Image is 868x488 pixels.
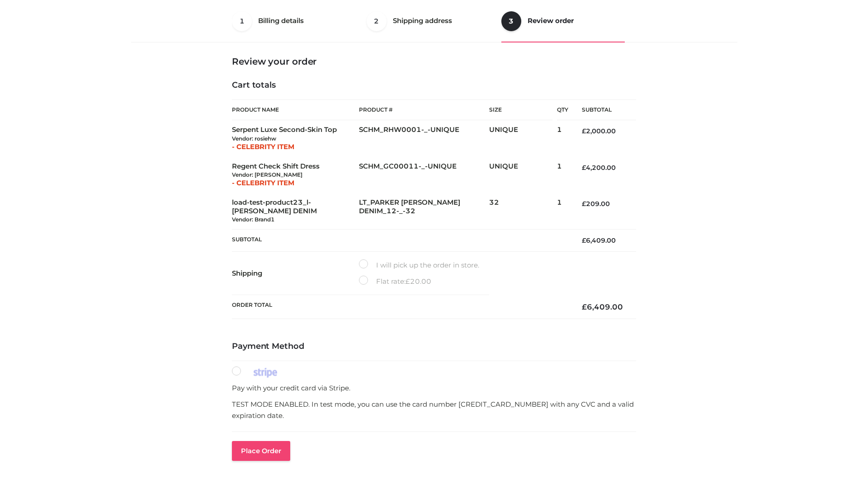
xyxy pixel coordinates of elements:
[489,100,552,120] th: Size
[582,127,616,135] bdi: 2,000.00
[232,135,276,142] small: Vendor: rosiehw
[359,157,489,193] td: SCHM_GC00011-_-UNIQUE
[557,157,568,193] td: 1
[359,120,489,157] td: SCHM_RHW0001-_-UNIQUE
[582,164,586,172] span: £
[582,127,586,135] span: £
[582,164,616,172] bdi: 4,200.00
[489,157,557,193] td: UNIQUE
[232,382,636,394] p: Pay with your credit card via Stripe.
[582,302,623,311] bdi: 6,409.00
[359,193,489,230] td: LT_PARKER [PERSON_NAME] DENIM_12-_-32
[232,342,636,352] h4: Payment Method
[232,157,359,193] td: Regent Check Shift Dress
[582,302,587,311] span: £
[568,100,636,120] th: Subtotal
[232,441,290,461] button: Place order
[359,259,479,271] label: I will pick up the order in store.
[557,120,568,157] td: 1
[232,230,568,252] th: Subtotal
[406,277,410,286] span: £
[557,193,568,230] td: 1
[359,99,489,120] th: Product #
[232,142,294,151] span: - CELEBRITY ITEM
[232,80,636,90] h4: Cart totals
[232,252,359,295] th: Shipping
[232,399,636,422] p: TEST MODE ENABLED. In test mode, you can use the card number [CREDIT_CARD_NUMBER] with any CVC an...
[582,200,610,208] bdi: 209.00
[232,120,359,157] td: Serpent Luxe Second-Skin Top
[232,171,302,178] small: Vendor: [PERSON_NAME]
[582,236,616,244] bdi: 6,409.00
[359,276,431,287] label: Flat rate:
[406,277,431,286] bdi: 20.00
[232,295,568,319] th: Order Total
[489,193,557,230] td: 32
[232,193,359,230] td: load-test-product23_l-[PERSON_NAME] DENIM
[232,178,294,187] span: - CELEBRITY ITEM
[489,120,557,157] td: UNIQUE
[232,216,274,223] small: Vendor: Brand1
[232,56,636,67] h3: Review your order
[582,236,586,244] span: £
[232,99,359,120] th: Product Name
[582,200,586,208] span: £
[557,99,568,120] th: Qty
